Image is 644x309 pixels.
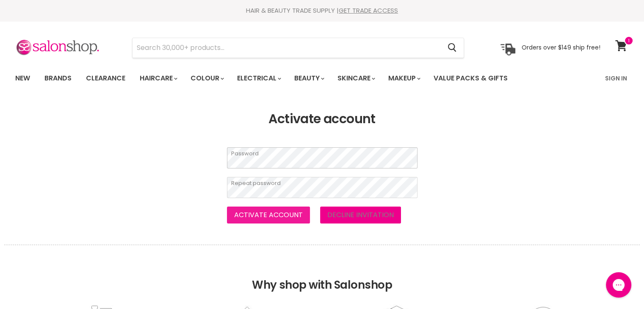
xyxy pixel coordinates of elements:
h1: Activate account [15,112,629,127]
div: HAIR & BEAUTY TRADE SUPPLY | [5,6,640,15]
a: Decline invitation [320,207,401,223]
h2: Why shop with Salonshop [4,245,640,304]
a: Skincare [331,69,380,87]
a: GET TRADE ACCESS [339,6,398,15]
iframe: Gorgias live chat messenger [602,269,636,301]
form: Product [132,38,464,58]
a: Electrical [231,69,286,87]
input: Search [133,38,441,58]
p: Orders over $149 ship free! [522,44,600,51]
a: Haircare [133,69,182,87]
a: Makeup [382,69,426,87]
a: Brands [38,69,78,87]
a: Value Packs & Gifts [427,69,514,87]
button: Search [441,38,464,58]
a: Clearance [80,69,132,87]
a: New [9,69,36,87]
button: Activate account [227,207,310,223]
nav: Main [5,66,640,91]
ul: Main menu [9,66,557,91]
a: Beauty [288,69,329,87]
a: Colour [184,69,229,87]
a: Sign In [600,69,632,87]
